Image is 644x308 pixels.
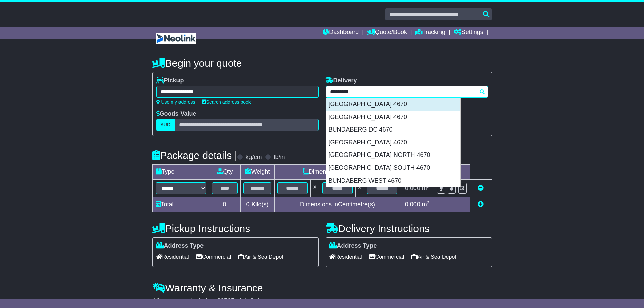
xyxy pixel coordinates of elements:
[422,201,430,208] span: m
[326,162,460,174] div: [GEOGRAPHIC_DATA] SOUTH 4670
[156,119,175,131] label: AUD
[311,180,319,197] td: x
[367,27,407,39] a: Quote/Book
[156,99,195,105] a: Use my address
[415,27,445,39] a: Tracking
[326,123,460,136] div: BUNDABERG DC 4670
[326,98,460,111] div: [GEOGRAPHIC_DATA] 4670
[152,165,209,180] td: Type
[273,153,285,161] label: lb/in
[454,27,483,39] a: Settings
[478,201,484,208] a: Add new item
[152,223,319,234] h4: Pickup Instructions
[240,197,275,212] td: Kilo(s)
[326,174,460,187] div: BUNDABERG WEST 4670
[411,252,456,262] span: Air & Sea Depot
[323,27,359,39] a: Dashboard
[196,252,231,262] span: Commercial
[245,153,262,161] label: kg/cm
[275,165,400,180] td: Dimensions (L x W x H)
[326,77,357,85] label: Delivery
[156,110,196,118] label: Goods Value
[478,185,484,191] a: Remove this item
[202,99,251,105] a: Search address book
[326,136,460,149] div: [GEOGRAPHIC_DATA] 4670
[329,252,362,262] span: Residential
[209,197,240,212] td: 0
[152,197,209,212] td: Total
[422,185,430,191] span: m
[156,77,184,85] label: Pickup
[326,149,460,162] div: [GEOGRAPHIC_DATA] NORTH 4670
[152,282,492,293] h4: Warranty & Insurance
[152,297,492,305] div: All our quotes include a $ FreightSafe warranty.
[326,86,488,98] typeahead: Please provide city
[326,111,460,124] div: [GEOGRAPHIC_DATA] 4670
[156,252,189,262] span: Residential
[156,242,204,250] label: Address Type
[246,201,249,208] span: 0
[326,223,492,234] h4: Delivery Instructions
[369,252,404,262] span: Commercial
[240,165,275,180] td: Weight
[427,184,430,189] sup: 3
[238,252,283,262] span: Air & Sea Depot
[152,150,237,161] h4: Package details |
[355,180,364,197] td: x
[221,297,231,304] span: 250
[209,165,240,180] td: Qty
[329,242,377,250] label: Address Type
[275,197,400,212] td: Dimensions in Centimetre(s)
[405,185,420,191] span: 0.000
[405,201,420,208] span: 0.000
[427,200,430,205] sup: 3
[152,57,492,69] h4: Begin your quote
